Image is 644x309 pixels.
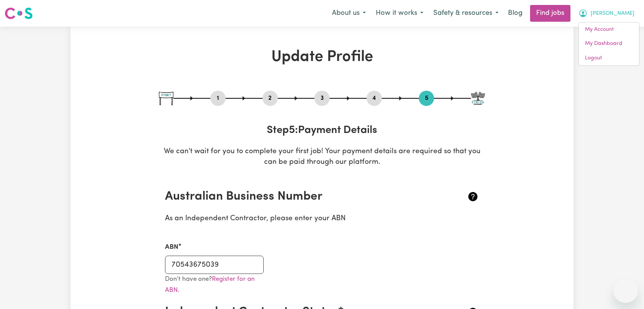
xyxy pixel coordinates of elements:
[367,93,382,103] button: Go to step 4
[5,6,33,20] img: Careseekers logo
[579,51,639,66] a: Logout
[578,22,639,66] div: My Account
[5,5,33,22] a: Careseekers logo
[314,93,330,103] button: Go to step 3
[530,5,570,22] a: Find jobs
[371,5,428,21] button: How it works
[419,93,434,103] button: Go to step 5
[503,5,527,22] a: Blog
[159,124,485,137] h3: Step 5 : Payment Details
[574,5,639,21] button: My Account
[159,146,485,168] p: We can't wait for you to complete your first job! Your payment details are required so that you c...
[210,93,226,103] button: Go to step 1
[165,213,479,224] p: As an Independent Contractor, please enter your ABN
[263,93,278,103] button: Go to step 2
[159,48,485,66] h1: Update Profile
[165,276,255,293] a: Register for an ABN.
[165,256,264,274] input: e.g. 51 824 753 556
[165,242,178,252] label: ABN
[579,37,639,51] a: My Dashboard
[579,22,639,37] a: My Account
[428,5,503,21] button: Safety & resources
[165,276,255,293] small: Don't have one?
[614,279,638,303] iframe: Button to launch messaging window
[165,189,427,204] h2: Australian Business Number
[591,10,634,18] span: [PERSON_NAME]
[327,5,371,21] button: About us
